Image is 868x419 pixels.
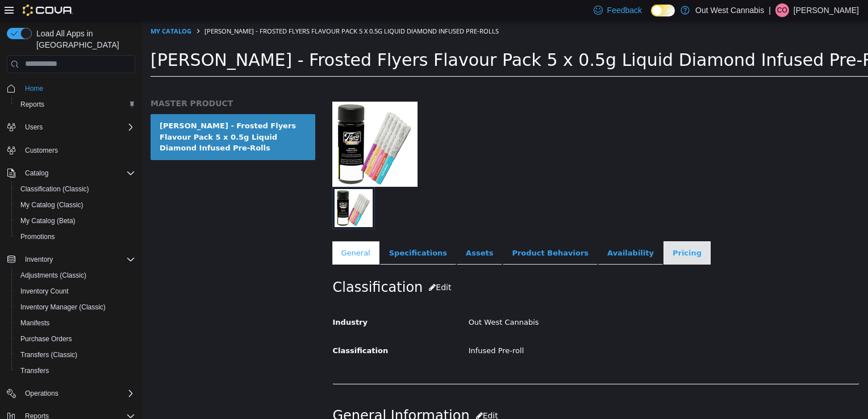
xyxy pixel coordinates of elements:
[238,220,314,244] a: Specifications
[20,366,49,375] span: Transfers
[11,283,140,299] button: Inventory Count
[20,144,62,157] a: Customers
[20,334,72,343] span: Purchase Orders
[9,93,173,139] a: [PERSON_NAME] - Frosted Flyers Flavour Pack 5 x 0.5g Liquid Diamond Infused Pre-Rolls
[794,3,859,17] p: [PERSON_NAME]
[769,3,771,17] p: |
[2,252,140,267] button: Inventory
[25,84,43,93] span: Home
[20,253,135,266] span: Inventory
[25,389,59,398] span: Operations
[20,166,53,180] button: Catalog
[651,5,675,16] input: Dark Mode
[16,269,135,282] span: Adjustments (Classic)
[521,220,569,244] a: Pricing
[11,347,140,363] button: Transfers (Classic)
[16,182,94,196] a: Classification (Classic)
[20,350,77,359] span: Transfers (Classic)
[11,331,140,347] button: Purchase Orders
[20,185,89,194] span: Classification (Classic)
[25,169,48,178] span: Catalog
[32,28,135,51] span: Load All Apps in [GEOGRAPHIC_DATA]
[20,253,57,266] button: Inventory
[775,3,789,17] div: Chad O'Neill
[20,387,135,400] span: Operations
[20,287,69,296] span: Inventory Count
[11,267,140,283] button: Adjustments (Classic)
[191,384,717,405] h2: General Information
[191,256,717,277] h2: Classification
[651,16,652,17] span: Dark Mode
[16,332,77,346] a: Purchase Orders
[190,220,237,244] a: General
[25,123,43,132] span: Users
[62,6,357,14] span: [PERSON_NAME] - Frosted Flyers Flavour Pack 5 x 0.5g Liquid Diamond Infused Pre-Rolls
[328,384,362,405] button: Edit
[20,232,55,241] span: Promotions
[25,255,53,264] span: Inventory
[16,98,135,111] span: Reports
[20,216,76,225] span: My Catalog (Beta)
[20,319,49,328] span: Manifests
[20,81,135,95] span: Home
[20,100,44,109] span: Reports
[20,82,48,95] a: Home
[318,292,725,312] div: Out West Cannabis
[456,220,521,244] a: Availability
[23,5,73,16] img: Cova
[16,182,135,196] span: Classification (Classic)
[16,316,54,330] a: Manifests
[20,200,84,209] span: My Catalog (Classic)
[318,320,725,340] div: Infused Pre-roll
[16,198,135,212] span: My Catalog (Classic)
[11,315,140,331] button: Manifests
[16,230,135,244] span: Promotions
[11,197,140,213] button: My Catalog (Classic)
[25,146,58,155] span: Customers
[11,97,140,112] button: Reports
[11,181,140,197] button: Classification (Classic)
[361,220,456,244] a: Product Behaviors
[16,98,49,111] a: Reports
[191,297,226,305] span: Industry
[16,316,135,330] span: Manifests
[16,214,135,228] span: My Catalog (Beta)
[16,364,135,378] span: Transfers
[20,143,135,157] span: Customers
[9,29,760,49] span: [PERSON_NAME] - Frosted Flyers Flavour Pack 5 x 0.5g Liquid Diamond Infused Pre-Rolls
[16,348,82,362] a: Transfers (Classic)
[9,77,173,87] h5: MASTER PRODUCT
[607,5,642,16] span: Feedback
[191,325,247,334] span: Classification
[16,230,60,244] a: Promotions
[2,386,140,401] button: Operations
[11,299,140,315] button: Inventory Manager (Classic)
[2,119,140,135] button: Users
[16,284,135,298] span: Inventory Count
[20,387,63,400] button: Operations
[2,165,140,181] button: Catalog
[777,3,787,17] span: CO
[9,6,49,14] a: My Catalog
[16,214,80,228] a: My Catalog (Beta)
[2,142,140,158] button: Customers
[315,220,360,244] a: Assets
[190,81,276,166] img: 150
[16,300,110,314] a: Inventory Manager (Classic)
[16,348,135,362] span: Transfers (Classic)
[2,80,140,97] button: Home
[20,303,106,312] span: Inventory Manager (Classic)
[695,3,764,17] p: Out West Cannabis
[16,300,135,314] span: Inventory Manager (Classic)
[16,284,73,298] a: Inventory Count
[281,256,315,277] button: Edit
[16,364,53,378] a: Transfers
[11,213,140,229] button: My Catalog (Beta)
[16,332,135,346] span: Purchase Orders
[16,269,91,282] a: Adjustments (Classic)
[11,229,140,245] button: Promotions
[16,198,88,212] a: My Catalog (Classic)
[20,120,135,134] span: Users
[20,120,47,134] button: Users
[11,363,140,379] button: Transfers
